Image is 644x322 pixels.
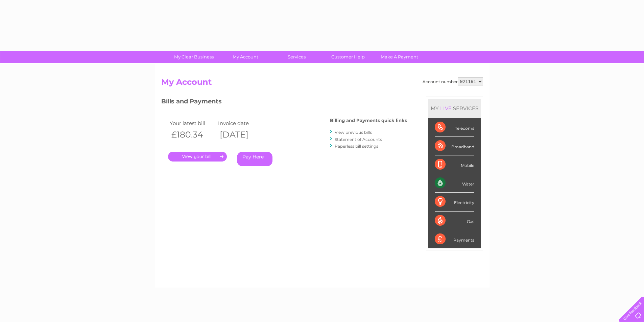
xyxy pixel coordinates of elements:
[216,119,265,128] td: Invoice date
[372,51,427,63] a: Make A Payment
[166,51,222,63] a: My Clear Business
[435,212,474,230] div: Gas
[335,137,382,142] a: Statement of Accounts
[320,51,376,63] a: Customer Help
[435,137,474,155] div: Broadband
[168,119,217,128] td: Your latest bill
[428,99,481,118] div: MY SERVICES
[435,118,474,137] div: Telecoms
[335,144,378,149] a: Paperless bill settings
[269,51,325,63] a: Services
[168,128,217,142] th: £180.34
[423,77,483,85] div: Account number
[435,230,474,248] div: Payments
[216,128,265,142] th: [DATE]
[439,105,453,112] div: LIVE
[161,77,483,90] h2: My Account
[217,51,273,63] a: My Account
[335,130,372,135] a: View previous bills
[237,152,272,166] a: Pay Here
[161,97,407,108] h3: Bills and Payments
[435,193,474,211] div: Electricity
[435,174,474,193] div: Water
[330,118,407,123] h4: Billing and Payments quick links
[435,155,474,174] div: Mobile
[168,152,227,162] a: .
